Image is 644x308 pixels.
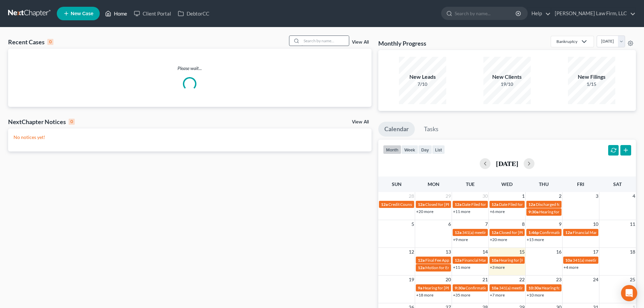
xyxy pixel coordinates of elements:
[47,39,53,45] div: 0
[577,181,584,187] span: Fri
[528,230,539,235] span: 1:46p
[528,202,535,207] span: 12a
[565,230,572,235] span: 12a
[425,258,546,263] span: Final Fee Application Filed for [PERSON_NAME] & [PERSON_NAME]
[302,36,349,46] input: Search by name...
[558,220,562,228] span: 9
[418,202,425,207] span: 12a
[542,285,588,290] span: Hearing for 1 Big Red, LLC
[539,181,549,187] span: Thu
[519,276,525,284] span: 22
[455,285,465,290] span: 9:30a
[592,220,599,228] span: 10
[573,258,641,263] span: 341(a) meeting for Bar K Holdings, LLC
[462,258,541,263] span: Financial Management for [PERSON_NAME]
[455,202,461,207] span: 12a
[483,81,531,88] div: 19/10
[556,39,577,44] div: Bankruptcy
[492,230,498,235] span: 12a
[492,285,498,290] span: 10a
[388,202,459,207] span: Credit Counseling for [PERSON_NAME]
[425,202,512,207] span: Closed for [PERSON_NAME] & [PERSON_NAME]
[428,181,439,187] span: Mon
[521,192,525,200] span: 1
[69,119,75,125] div: 0
[174,7,213,20] a: DebtorCC
[8,38,53,46] div: Recent Cases
[418,265,425,270] span: 12a
[453,209,470,214] a: +11 more
[455,230,461,235] span: 12a
[445,248,452,256] span: 13
[613,181,622,187] span: Sat
[399,73,446,81] div: New Leads
[568,73,615,81] div: New Filings
[383,145,401,154] button: month
[416,292,433,298] a: +18 more
[378,122,415,137] a: Calendar
[555,248,562,256] span: 16
[425,265,552,270] span: Motion for Entry of Discharge for [PERSON_NAME] & [PERSON_NAME]
[483,73,531,81] div: New Clients
[462,202,519,207] span: Date Filed for [PERSON_NAME]
[466,181,475,187] span: Tue
[629,248,636,256] span: 18
[629,276,636,284] span: 25
[490,237,507,242] a: +20 more
[482,248,488,256] span: 14
[453,265,470,270] a: +11 more
[445,192,452,200] span: 29
[490,292,505,298] a: +7 more
[490,265,505,270] a: +3 more
[416,209,433,214] a: +20 more
[71,11,93,16] span: New Case
[418,285,422,290] span: 9a
[448,220,452,228] span: 6
[564,265,578,270] a: +4 more
[418,122,445,137] a: Tasks
[527,292,544,298] a: +10 more
[536,202,595,207] span: Discharged for [PERSON_NAME]
[501,181,512,187] span: Wed
[408,276,415,284] span: 19
[14,134,366,141] p: No notices yet!
[482,192,488,200] span: 30
[492,258,498,263] span: 10a
[352,40,369,45] a: View All
[558,192,562,200] span: 2
[539,209,592,214] span: Hearing for [PERSON_NAME]
[528,209,539,214] span: 9:30a
[102,7,130,20] a: Home
[130,7,174,20] a: Client Portal
[462,230,527,235] span: 341(a) meeting for [PERSON_NAME]
[352,120,369,124] a: View All
[482,276,488,284] span: 21
[499,285,600,290] span: 341(a) meeting for [PERSON_NAME] & [PERSON_NAME]
[411,220,415,228] span: 5
[432,145,445,154] button: list
[401,145,418,154] button: week
[568,81,615,88] div: 1/15
[378,39,426,47] h3: Monthly Progress
[519,248,525,256] span: 15
[527,237,544,242] a: +15 more
[490,209,505,214] a: +6 more
[445,276,452,284] span: 20
[8,118,75,126] div: NextChapter Notices
[555,276,562,284] span: 23
[466,285,542,290] span: Confirmation hearing for [PERSON_NAME]
[392,181,402,187] span: Sun
[484,220,488,228] span: 7
[418,145,432,154] button: day
[595,192,599,200] span: 3
[499,258,552,263] span: Hearing for [PERSON_NAME]
[496,160,518,167] h2: [DATE]
[408,192,415,200] span: 28
[8,65,372,72] p: Please wait...
[408,248,415,256] span: 12
[381,202,388,207] span: 12a
[528,7,551,20] a: Help
[621,285,637,301] div: Open Intercom Messenger
[499,202,591,207] span: Date Filed for [PERSON_NAME] & [PERSON_NAME]
[453,237,468,242] a: +9 more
